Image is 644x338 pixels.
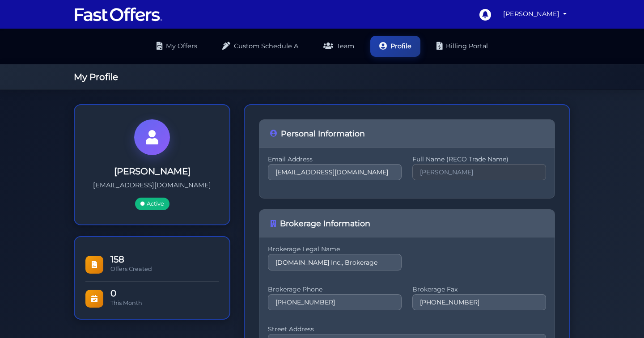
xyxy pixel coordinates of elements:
[148,36,206,57] a: My Offers
[110,255,219,264] span: 158
[268,248,402,250] label: Brokerage Legal Name
[428,36,497,57] a: Billing Portal
[74,72,570,82] h1: My Profile
[270,219,544,228] h4: Brokerage Information
[268,288,402,291] label: Brokerage Phone
[500,5,570,23] a: [PERSON_NAME]
[270,129,544,138] h4: Personal Information
[412,288,546,291] label: Brokerage Fax
[370,36,420,57] a: Profile
[213,36,307,57] a: Custom Schedule A
[412,158,546,161] label: Full Name (RECO Trade Name)
[268,328,546,330] label: Street Address
[135,198,169,210] span: Active
[89,180,215,190] p: [EMAIL_ADDRESS][DOMAIN_NAME]
[314,36,363,57] a: Team
[110,289,219,298] span: 0
[110,300,142,306] span: This Month
[268,158,402,161] label: Email Address
[89,166,215,177] h3: [PERSON_NAME]
[110,266,152,272] span: Offers Created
